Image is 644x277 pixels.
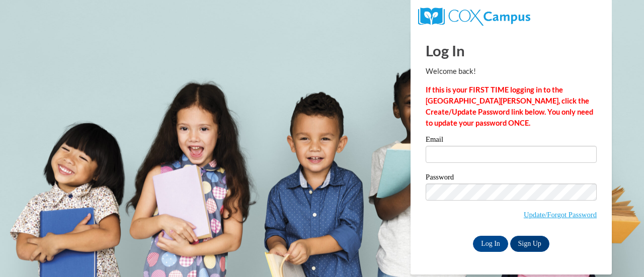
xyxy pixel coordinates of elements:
a: Update/Forgot Password [524,211,597,219]
a: COX Campus [418,12,530,20]
label: Password [426,173,597,183]
h1: Log In [426,40,597,61]
label: Email [426,136,597,146]
a: Sign Up [510,236,549,252]
input: Log In [473,236,508,252]
img: COX Campus [418,8,530,26]
strong: If this is your FIRST TIME logging in to the [GEOGRAPHIC_DATA][PERSON_NAME], click the Create/Upd... [426,85,593,127]
p: Welcome back! [426,66,597,77]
